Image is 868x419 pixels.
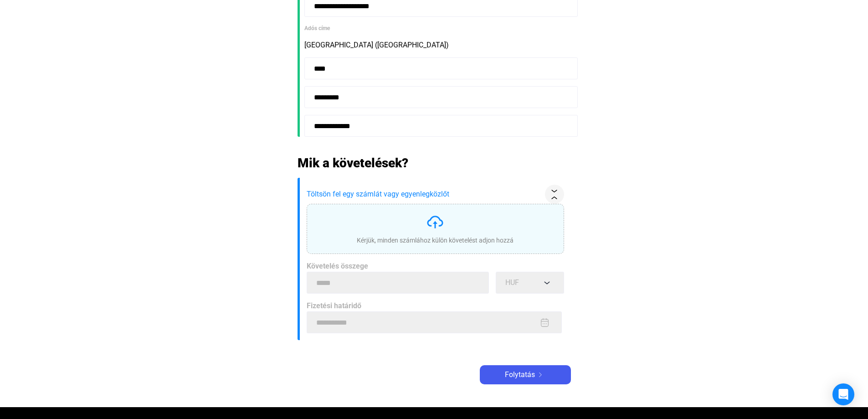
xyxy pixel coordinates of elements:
[307,189,541,200] span: Töltsön fel egy számlát vagy egyenlegközlőt
[545,185,564,204] button: collapse
[505,278,519,287] span: HUF
[832,383,854,405] div: Open Intercom Messenger
[304,24,571,33] div: Adós címe
[304,40,571,51] div: [GEOGRAPHIC_DATA] ([GEOGRAPHIC_DATA])
[480,365,571,384] button: Folytatásarrow-right-white
[540,318,550,327] img: disabled-calendar
[535,372,546,377] img: arrow-right-white
[539,317,550,328] button: disabled-calendar
[496,272,564,294] button: HUF
[426,213,444,231] img: upload-cloud
[550,190,559,199] img: collapse
[298,155,571,171] h2: Mik a követelések?
[307,301,361,310] span: Fizetési határidő
[307,262,368,270] span: Követelés összege
[357,236,514,245] div: Kérjük, minden számlához külön követelést adjon hozzá
[505,369,535,380] span: Folytatás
